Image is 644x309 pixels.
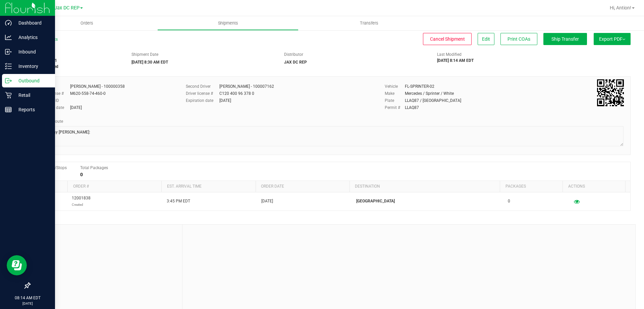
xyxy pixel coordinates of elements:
div: Mercedes / Sprinter / White [405,90,454,96]
span: Jax DC REP [54,5,79,11]
th: Est. arrival time [161,181,255,192]
label: Permit # [385,105,405,111]
span: Ship Transfer [551,36,579,42]
span: Total Packages [80,165,108,170]
inline-svg: Dashboard [5,20,12,26]
div: [PERSON_NAME] - 100007162 [219,83,274,89]
button: Export PDF [594,33,631,45]
inline-svg: Inventory [5,63,12,70]
th: Order date [256,181,350,192]
a: Orders [16,16,157,30]
a: Shipments [157,16,299,30]
inline-svg: Outbound [5,77,12,84]
label: Make [385,90,405,96]
strong: [DATE] 8:30 AM EDT [131,60,168,65]
qrcode: 20250925-001 [597,79,624,106]
strong: JAX DC REP [284,60,307,65]
p: Outbound [12,77,52,85]
th: Actions [562,181,625,192]
p: 08:14 AM EDT [3,295,52,301]
th: Packages [500,181,562,192]
p: Dashboard [12,19,52,27]
span: Transfers [351,20,387,26]
button: Edit [478,33,494,45]
p: Analytics [12,33,52,41]
button: Cancel Shipment [423,33,472,45]
strong: 0 [80,172,83,177]
button: Print COAs [500,33,537,45]
button: Ship Transfer [543,33,587,45]
inline-svg: Reports [5,106,12,113]
a: Transfers [299,16,440,30]
label: Vehicle [385,83,405,89]
span: Cancel Shipment [430,36,465,42]
span: 12001838 [72,195,91,208]
label: Driver license # [186,90,219,96]
p: Inventory [12,62,52,70]
img: Scan me! [597,79,624,106]
span: 3:45 PM EDT [167,198,190,204]
span: Shipment # [30,51,121,57]
label: Last Modified [437,51,462,57]
div: FL-SPRINTER-02 [405,83,434,89]
strong: [DATE] 8:14 AM EDT [437,58,474,63]
th: Destination [350,181,500,192]
div: [DATE] [219,98,231,104]
div: LLAQ87 / [GEOGRAPHIC_DATA] [405,98,461,104]
p: Inbound [12,48,52,56]
label: Distributor [284,51,303,57]
div: [PERSON_NAME] - 100000358 [70,83,125,89]
inline-svg: Retail [5,92,12,99]
span: Shipments [209,20,247,26]
span: Notes [35,230,177,238]
span: 0 [508,198,510,204]
inline-svg: Analytics [5,34,12,41]
inline-svg: Inbound [5,48,12,55]
span: Orders [71,20,102,26]
p: Reports [12,106,52,114]
span: Edit [482,36,490,42]
p: [DATE] [3,301,52,306]
div: M620-558-74-460-0 [70,90,106,96]
span: Print COAs [507,36,530,42]
label: Shipment Date [131,51,158,57]
label: Expiration date [186,98,219,104]
span: [DATE] [261,198,273,204]
div: LLAQ87 [405,105,419,111]
th: Order # [67,181,161,192]
span: Export PDF [599,36,625,42]
label: Second Driver [186,83,219,89]
label: Plate [385,98,405,104]
span: Hi, Antion! [610,5,631,10]
p: Retail [12,91,52,99]
div: C120 400 96 378 0 [219,90,254,96]
p: Created [72,201,91,208]
p: [GEOGRAPHIC_DATA] [356,198,500,204]
div: [DATE] [70,105,82,111]
iframe: Resource center [7,255,27,275]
